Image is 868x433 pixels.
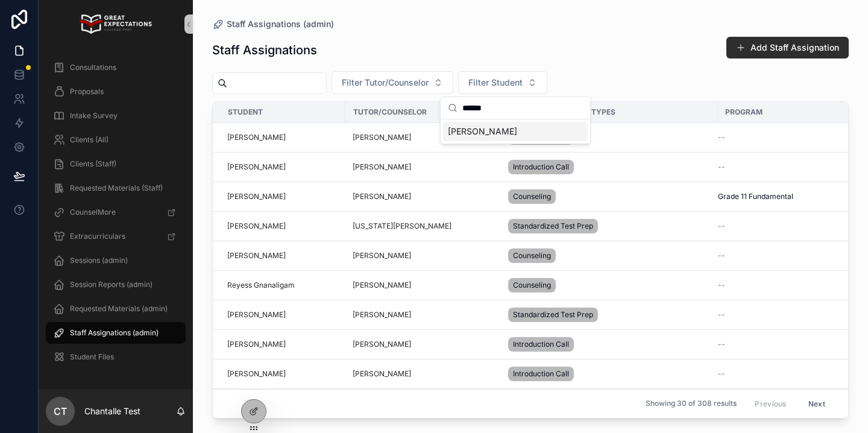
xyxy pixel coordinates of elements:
a: Student Files [46,346,186,368]
button: Select Button [458,71,547,94]
span: Counseling [513,192,551,201]
span: Reyess Gnanaligam [227,280,295,290]
span: CounselMore [70,207,116,217]
a: Session Reports (admin) [46,274,186,296]
a: Introduction Call [508,335,710,354]
a: -- [718,133,852,142]
a: [PERSON_NAME] [353,251,494,261]
a: [PERSON_NAME] [353,251,411,261]
a: [PERSON_NAME] [353,280,411,290]
a: [US_STATE][PERSON_NAME] [353,221,494,231]
span: Filter Tutor/Counselor [342,77,429,89]
span: CT [54,404,67,419]
a: [PERSON_NAME] [227,310,338,320]
a: Staff Assignations (admin) [46,322,186,344]
span: Session Reports (admin) [70,280,153,289]
a: Requested Materials (admin) [46,298,186,320]
a: Standardized Test Prep [508,216,710,236]
span: [PERSON_NAME] [227,192,286,201]
a: Reyess Gnanaligam [227,280,338,290]
a: [PERSON_NAME] [353,133,494,142]
a: [PERSON_NAME] [227,162,338,172]
a: Proposals [46,81,186,103]
span: Extracurriculars [70,232,125,241]
span: Sessions (admin) [70,256,128,265]
a: [PERSON_NAME] [227,133,338,142]
a: Standardized Test Prep [508,305,710,324]
span: Standardized Test Prep [513,310,593,320]
span: -- [718,133,725,142]
span: -- [718,310,725,320]
a: [PERSON_NAME] [353,369,411,379]
span: [PERSON_NAME] [227,310,286,320]
span: Introduction Call [513,162,569,172]
a: [PERSON_NAME] [353,369,494,379]
a: [PERSON_NAME] [227,340,338,349]
a: [PERSON_NAME] [227,221,338,231]
span: Intake Survey [70,111,118,121]
span: Showing 30 of 308 results [646,399,737,409]
button: Next [800,394,834,413]
a: [PERSON_NAME] [353,340,494,349]
a: [PERSON_NAME] [353,133,411,142]
button: Select Button [332,71,453,94]
span: Staff Assignations (admin) [227,18,334,30]
a: Clients (Staff) [46,153,186,175]
a: [PERSON_NAME] [353,340,411,349]
a: [PERSON_NAME] [353,280,494,290]
span: Counseling [513,251,551,261]
a: Counseling [508,187,710,206]
span: Filter Student [468,77,523,89]
span: Requested Materials (Staff) [70,183,163,193]
span: [PERSON_NAME] [227,133,286,142]
a: Grade 11 Fundamental [718,192,852,201]
a: Sessions (admin) [46,250,186,271]
a: [PERSON_NAME] [227,369,338,379]
a: Counseling [508,276,710,295]
a: CounselMore [46,201,186,223]
a: [PERSON_NAME] [353,310,494,320]
a: -- [718,251,852,261]
span: Student Files [70,352,114,362]
span: -- [718,340,725,349]
a: Staff Assignations (admin) [212,18,334,30]
a: [PERSON_NAME] [227,340,286,349]
a: [PERSON_NAME] [353,192,411,201]
span: Introduction Call [513,340,569,349]
span: -- [718,280,725,290]
a: -- [718,280,852,290]
a: [PERSON_NAME] [227,162,286,172]
h1: Staff Assignations [212,42,317,58]
span: Tutor/Counselor [353,107,427,117]
span: Program [725,107,763,117]
button: Add Staff Assignation [726,37,849,58]
a: -- [718,369,852,379]
a: [PERSON_NAME] [227,251,286,261]
span: -- [718,221,725,231]
span: Consultations [70,63,116,72]
a: [PERSON_NAME] [227,192,338,201]
span: Introduction Call [513,369,569,379]
a: [PERSON_NAME] [353,192,494,201]
span: Standardized Test Prep [513,221,593,231]
a: [PERSON_NAME] [227,251,338,261]
a: [PERSON_NAME] [353,162,411,172]
span: Student [228,107,263,117]
span: [US_STATE][PERSON_NAME] [353,221,451,231]
a: [PERSON_NAME] [227,369,286,379]
div: scrollable content [39,48,193,384]
a: -- [718,162,852,172]
a: -- [718,221,852,231]
a: -- [718,340,852,349]
a: Consultations [46,57,186,78]
span: Counseling [513,280,551,290]
span: Requested Materials (admin) [70,304,168,314]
